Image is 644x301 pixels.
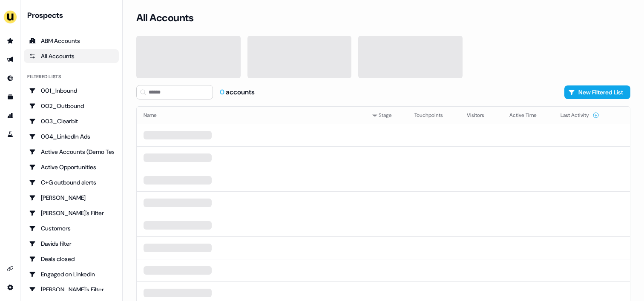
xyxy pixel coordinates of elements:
[27,10,119,20] div: Prospects
[24,283,119,296] a: Go to Geneviève's Filter
[3,53,17,66] a: Go to outbound experience
[3,34,17,48] a: Go to prospects
[29,178,114,187] div: C+G outbound alerts
[24,176,119,189] a: Go to C+G outbound alerts
[220,88,226,97] span: 0
[29,132,114,141] div: 004_LinkedIn Ads
[29,163,114,171] div: Active Opportunities
[24,114,119,128] a: Go to 003_Clearbit
[564,85,630,99] button: New Filtered List
[24,49,119,63] a: All accounts
[24,191,119,204] a: Go to Charlotte Stone
[24,252,119,266] a: Go to Deals closed
[3,90,17,104] a: Go to templates
[29,148,114,156] div: Active Accounts (Demo Test)
[137,107,365,124] th: Name
[29,102,114,110] div: 002_Outbound
[467,108,494,123] button: Visitors
[561,108,599,123] button: Last Activity
[29,209,114,217] div: [PERSON_NAME]'s Filter
[414,108,453,123] button: Touchpoints
[372,111,401,119] div: Stage
[3,262,17,275] a: Go to integrations
[24,206,119,220] a: Go to Charlotte's Filter
[220,88,255,97] div: accounts
[29,255,114,263] div: Deals closed
[24,267,119,281] a: Go to Engaged on LinkedIn
[24,99,119,113] a: Go to 002_Outbound
[29,37,114,45] div: ABM Accounts
[24,221,119,235] a: Go to Customers
[24,84,119,97] a: Go to 001_Inbound
[29,239,114,248] div: Davids filter
[24,237,119,250] a: Go to Davids filter
[29,52,114,60] div: All Accounts
[3,109,17,122] a: Go to attribution
[27,73,61,80] div: Filtered lists
[3,71,17,85] a: Go to Inbound
[24,145,119,159] a: Go to Active Accounts (Demo Test)
[24,160,119,174] a: Go to Active Opportunities
[29,86,114,95] div: 001_Inbound
[3,281,17,294] a: Go to integrations
[3,128,17,141] a: Go to experiments
[24,130,119,143] a: Go to 004_LinkedIn Ads
[509,108,547,123] button: Active Time
[24,34,119,48] a: ABM Accounts
[29,117,114,125] div: 003_Clearbit
[29,224,114,233] div: Customers
[29,270,114,278] div: Engaged on LinkedIn
[136,11,193,24] h3: All Accounts
[29,193,114,202] div: [PERSON_NAME]
[29,285,114,294] div: [PERSON_NAME]'s Filter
